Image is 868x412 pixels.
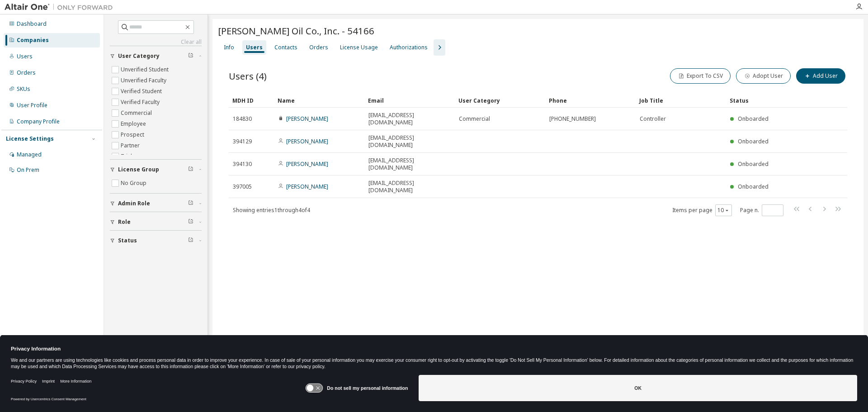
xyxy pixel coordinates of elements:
span: Clear filter [188,52,193,60]
label: Partner [121,140,142,151]
label: Verified Student [121,86,164,97]
span: Commercial [459,115,490,123]
span: [EMAIL_ADDRESS][DOMAIN_NAME] [368,180,451,194]
div: Status [730,93,793,108]
div: Authorizations [390,44,428,51]
button: Role [110,212,202,232]
span: Onboarded [738,183,769,190]
img: Altair One [5,3,118,12]
a: [PERSON_NAME] [286,137,328,145]
span: Onboarded [738,137,769,145]
span: Items per page [672,204,732,216]
div: On Prem [17,166,39,174]
span: License Group [118,166,159,173]
label: Unverified Student [121,64,170,75]
span: Admin Role [118,200,150,207]
span: Controller [640,115,666,123]
span: Users (4) [229,70,267,82]
span: User Category [118,52,160,60]
span: Onboarded [738,115,769,123]
div: Orders [309,44,328,51]
div: SKUs [17,85,30,93]
span: Showing entries 1 through 4 of 4 [233,206,310,214]
span: Role [118,218,131,226]
button: Status [110,231,202,251]
span: [EMAIL_ADDRESS][DOMAIN_NAME] [368,112,451,126]
span: 394129 [233,138,252,145]
a: [PERSON_NAME] [286,183,328,190]
span: Clear filter [188,237,193,244]
button: Adopt User [736,68,791,84]
label: Verified Faculty [121,97,161,108]
label: Commercial [121,108,154,118]
div: MDH ID [232,93,270,108]
button: Admin Role [110,194,202,213]
label: Prospect [121,129,146,140]
div: License Usage [340,44,378,51]
div: Company Profile [17,118,60,125]
span: [PHONE_NUMBER] [549,115,596,123]
button: Export To CSV [670,68,731,84]
span: 397005 [233,183,252,190]
div: Job Title [639,93,722,108]
div: Orders [17,69,36,76]
div: User Profile [17,102,47,109]
div: Name [278,93,361,108]
span: Onboarded [738,160,769,168]
a: [PERSON_NAME] [286,160,328,168]
span: [PERSON_NAME] Oil Co., Inc. - 54166 [218,24,374,37]
div: Phone [549,93,632,108]
a: Clear all [110,38,202,46]
button: User Category [110,46,202,66]
div: Companies [17,37,49,44]
button: 10 [717,207,730,214]
button: Add User [796,68,845,84]
div: Info [224,44,234,51]
span: Status [118,237,137,244]
div: Dashboard [17,20,47,28]
button: License Group [110,160,202,180]
span: 184830 [233,115,252,123]
span: [EMAIL_ADDRESS][DOMAIN_NAME] [368,157,451,171]
div: Contacts [274,44,297,51]
span: Clear filter [188,218,193,226]
div: Managed [17,151,42,158]
span: Page n. [740,204,783,216]
label: Unverified Faculty [121,75,168,86]
span: Clear filter [188,200,193,207]
span: Clear filter [188,166,193,173]
span: [EMAIL_ADDRESS][DOMAIN_NAME] [368,134,451,149]
label: Trial [121,151,134,162]
a: [PERSON_NAME] [286,115,328,123]
div: Users [17,53,33,60]
span: 394130 [233,161,252,168]
div: License Settings [6,135,54,142]
label: Employee [121,118,148,129]
div: Users [246,44,263,51]
div: User Category [458,93,542,108]
label: No Group [121,178,148,189]
div: Email [368,93,451,108]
